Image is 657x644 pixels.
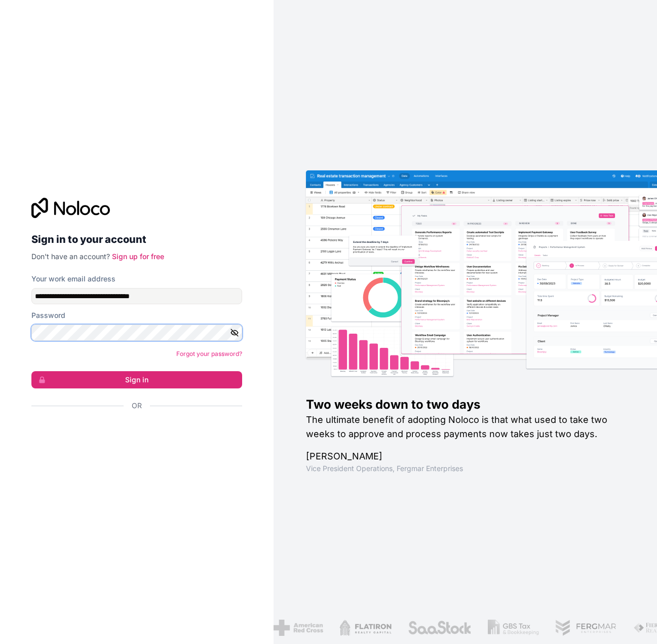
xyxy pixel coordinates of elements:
[31,371,242,388] button: Sign in
[112,252,164,261] a: Sign up for free
[306,449,625,463] h1: [PERSON_NAME]
[306,413,625,441] h2: The ultimate benefit of adopting Noloco is that what used to take two weeks to approve and proces...
[176,350,242,357] a: Forgot your password?
[31,252,110,261] span: Don't have an account?
[31,274,115,284] label: Your work email address
[132,401,142,411] span: Or
[408,620,472,636] img: /assets/saastock-C6Zbiodz.png
[31,230,242,248] h2: Sign in to your account
[274,620,323,636] img: /assets/american-red-cross-BAupjrZR.png
[339,620,392,636] img: /assets/flatiron-C8eUkumj.png
[26,422,239,444] iframe: Sign in with Google Button
[31,310,65,320] label: Password
[306,463,625,474] h1: Vice President Operations , Fergmar Enterprises
[31,325,242,341] input: Password
[487,620,538,636] img: /assets/gbstax-C-GtDUiK.png
[31,288,242,304] input: Email address
[306,397,625,413] h1: Two weeks down to two days
[555,620,617,636] img: /assets/fergmar-CudnrXN5.png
